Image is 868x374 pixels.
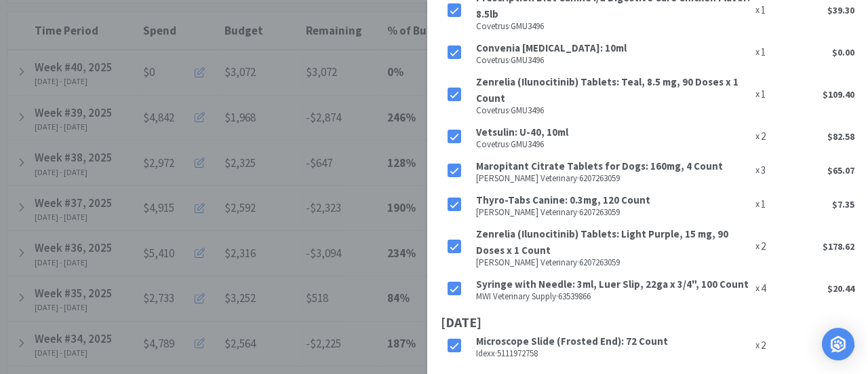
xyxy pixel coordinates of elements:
strong: Maropitant Citrate Tablets for Dogs: 160mg, 4 Count [476,160,723,172]
p: 2 [759,337,766,354]
p: [PERSON_NAME] Veterinary · 6207263059 [476,208,750,217]
strong: Zenrelia (Ilunocitinib) Tablets: Teal, 8.5 mg, 90 Doses x 1 Count [476,75,738,105]
strong: Convenia [MEDICAL_DATA]: 10ml [476,41,627,54]
p: Covetrus · GMU3496 [476,107,750,115]
p: Covetrus · GMU3496 [476,22,750,31]
p: [PERSON_NAME] Veterinary · 6207263059 [476,259,750,267]
strong: Zenrelia (Ilunocitinib) Tablets: Light Purple, 15 mg, 90 Doses x 1 Count [476,227,728,257]
strong: Microscope Slide (Frosted End): 72 Count [476,335,668,348]
span: $0.00 [832,46,854,58]
p: Covetrus · GMU3496 [476,56,750,64]
div: Open Intercom Messenger [822,328,854,360]
p: MWI Veterinary Supply · 63539866 [476,293,750,301]
p: 4 [759,280,766,297]
div: x [755,2,785,18]
p: 2 [759,128,766,145]
span: $82.58 [827,130,854,143]
div: x [755,86,785,102]
p: [PERSON_NAME] Veterinary · 6207263059 [476,174,750,183]
div: x [755,238,785,255]
b: [DATE] [441,314,481,331]
p: 1 [759,86,766,102]
p: 1 [759,2,766,18]
p: 1 [759,196,766,212]
div: x [755,128,785,145]
div: x [755,44,785,60]
span: $20.44 [827,282,854,295]
strong: Thyro-Tabs Canine: 0.3mg, 120 Count [476,193,650,206]
div: x [755,337,785,354]
p: 1 [759,44,766,60]
strong: Syringe with Needle: 3ml, Luer Slip, 22ga x 3/4", 100 Count [476,278,749,291]
span: $39.30 [827,4,854,16]
span: $178.62 [823,240,854,253]
div: x [755,280,785,297]
div: x [755,162,785,179]
span: $65.07 [827,164,854,176]
p: Idexx · 5111972758 [476,350,750,358]
strong: Vetsulin: U-40, 10ml [476,126,568,138]
span: $7.35 [832,198,854,210]
p: 3 [759,162,766,179]
span: $109.40 [823,88,854,100]
p: 2 [759,238,766,255]
div: x [755,196,785,212]
p: Covetrus · GMU3496 [476,141,750,149]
